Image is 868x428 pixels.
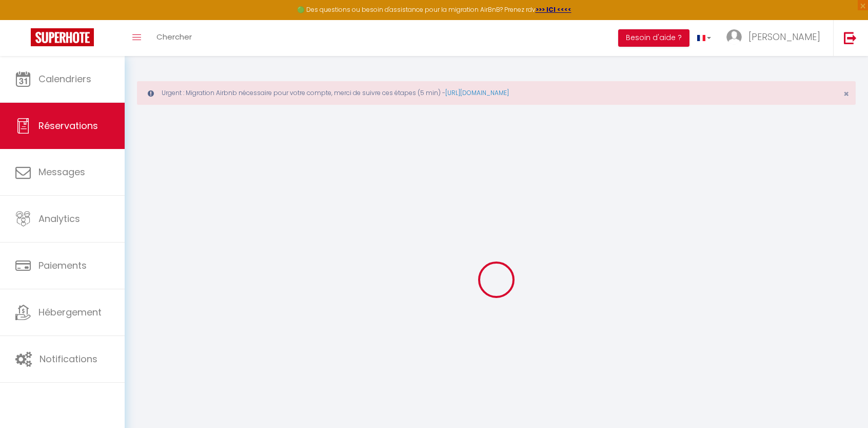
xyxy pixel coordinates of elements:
a: >>> ICI <<<< [536,5,571,14]
span: Analytics [38,212,80,225]
span: Paiements [38,259,87,272]
span: Chercher [156,31,192,42]
div: Urgent : Migration Airbnb nécessaire pour votre compte, merci de suivre ces étapes (5 min) - [137,81,856,105]
span: Calendriers [38,72,91,85]
span: Messages [38,165,85,178]
img: Super Booking [31,28,94,46]
span: Réservations [38,119,98,132]
a: [URL][DOMAIN_NAME] [445,88,509,97]
a: ... [PERSON_NAME] [719,20,833,56]
span: × [843,87,849,100]
a: Chercher [149,20,200,56]
button: Besoin d'aide ? [618,29,689,47]
span: Notifications [40,352,97,365]
button: Close [843,89,849,99]
span: Hébergement [38,306,102,319]
img: logout [844,31,857,44]
img: ... [726,29,742,45]
span: [PERSON_NAME] [748,30,820,43]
